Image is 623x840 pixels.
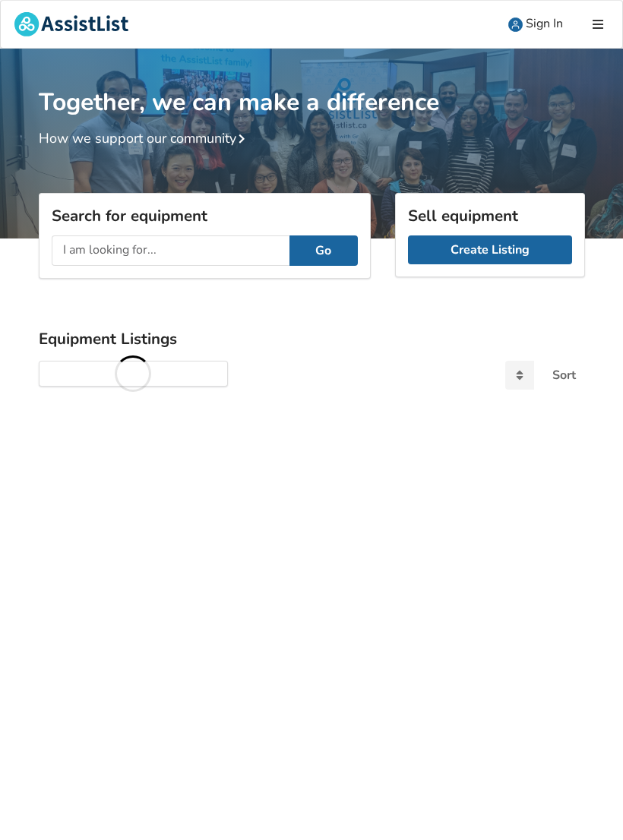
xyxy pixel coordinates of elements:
img: assistlist-logo [14,12,128,36]
h3: Sell equipment [408,206,572,226]
input: I am looking for... [52,235,289,266]
img: user icon [508,17,523,32]
div: Sort [552,369,576,381]
h1: Together, we can make a difference [39,49,585,118]
h3: Search for equipment [52,206,358,226]
span: Sign In [526,15,563,32]
a: Create Listing [408,235,572,264]
a: user icon Sign In [495,1,577,48]
h3: Equipment Listings [39,329,585,349]
button: Go [289,235,358,266]
a: How we support our community [39,129,251,147]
